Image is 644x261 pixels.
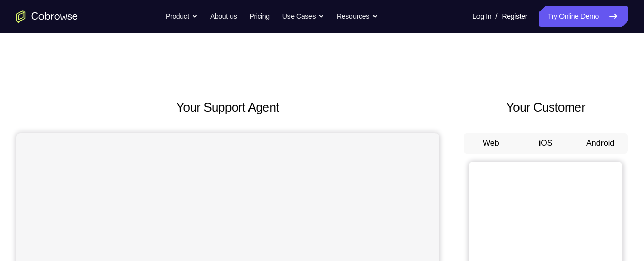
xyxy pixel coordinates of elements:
a: Pricing [249,6,269,27]
a: Register [502,6,527,27]
button: iOS [518,133,573,154]
button: Use Cases [282,6,324,27]
button: Android [573,133,628,154]
a: About us [210,6,237,27]
h2: Your Support Agent [16,98,439,117]
a: Log In [472,6,491,27]
h2: Your Customer [464,98,628,117]
button: Product [165,6,198,27]
button: Web [464,133,518,154]
a: Try Online Demo [539,6,628,27]
span: / [495,10,497,23]
button: Resources [337,6,378,27]
a: Go to the home page [16,10,78,23]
